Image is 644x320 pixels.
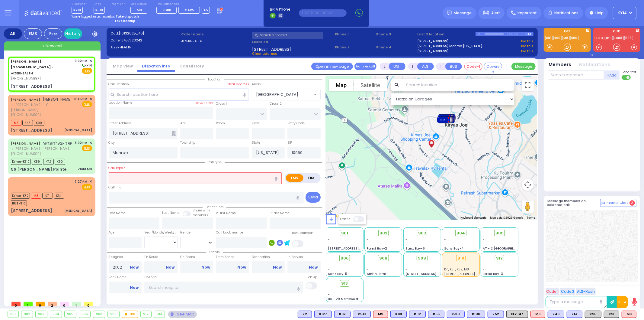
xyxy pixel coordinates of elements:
a: Open this area in Google Maps (opens a new window) [327,212,347,220]
div: K2 [298,311,312,318]
span: K112 [43,159,54,165]
span: K90 [34,120,44,126]
input: Search location here [109,89,249,100]
label: ZIP [287,140,292,145]
span: Other building occupants [171,131,176,136]
button: Code-1 [464,63,482,70]
label: Clear address [227,82,249,87]
label: EMS [286,174,303,182]
a: History [64,28,82,39]
div: 904 [437,115,455,124]
span: 7:27 PM [75,179,88,184]
span: Phone 2 [335,45,374,50]
button: ALS-Rush [576,288,596,295]
a: Use this [520,39,533,44]
label: First Name [109,211,126,216]
button: BUS [445,63,462,70]
a: Call History [175,63,209,69]
a: KJFD [595,36,604,40]
label: Room [216,121,225,126]
div: K32 [334,311,351,318]
label: Call Location [109,82,129,87]
label: Street Address [109,121,132,126]
div: BLS [334,311,351,318]
span: ✕ [89,58,92,64]
strong: Take backup [114,19,135,23]
div: 909 [108,311,119,318]
input: (000)000-00000 [299,9,347,17]
span: - [405,263,407,267]
span: EMS [82,184,92,190]
label: En Route [144,255,178,260]
span: K48 [22,120,33,126]
div: ALS [530,311,545,318]
div: [MEDICAL_DATA] [64,208,92,213]
span: Send text [622,70,636,74]
div: 912 [141,311,151,318]
button: Code 2 [560,288,575,295]
span: [PHONE_NUMBER] [11,76,41,81]
div: ALS [373,311,388,318]
span: 906 [341,255,349,261]
span: - [328,263,330,267]
div: K127 [314,311,332,318]
span: 2 [630,200,635,206]
div: K91 [604,311,619,318]
a: Now [130,265,139,270]
span: - [367,263,369,267]
span: K71, K311, K32, M8 [444,267,469,272]
label: Fire units on call [156,2,210,6]
div: child fell [78,167,92,171]
a: Util [605,36,613,40]
a: Now [273,265,282,270]
label: Call Type * [109,166,126,171]
span: Forest Bay-2 [367,246,387,251]
div: K112 [409,311,426,318]
span: CAR5 [185,8,194,12]
a: [STREET_ADDRESS] [418,39,449,44]
label: Cross 1 [216,101,227,106]
span: 0 [11,302,21,306]
span: EMS [82,101,92,107]
span: - [483,267,485,272]
span: - [328,267,330,272]
div: K89 [390,311,407,318]
div: EMS [24,28,42,39]
label: From Scene [216,255,249,260]
div: BLS [314,311,332,318]
a: AIZERHEALTH [11,59,53,76]
span: Phone 3 [376,32,415,37]
div: 901 [8,311,18,318]
span: [PERSON_NAME] [43,97,72,102]
span: 2 [48,302,57,306]
button: Toggle fullscreen view [522,79,534,91]
div: BLS [447,311,465,318]
a: M8 [562,36,570,40]
span: - [444,237,446,242]
label: Age [109,230,115,235]
div: [STREET_ADDRESS] [11,127,52,133]
gmp-advanced-marker: 902 [442,113,451,122]
span: 8:02 PM [75,141,88,145]
span: WOODBURY JUNCTION [252,89,321,100]
img: client-location.gif [427,137,436,150]
label: Back Home [109,275,142,280]
label: Fire [303,174,320,182]
span: 913 [341,280,348,286]
button: 10-4 [617,296,628,308]
div: [STREET_ADDRESS] [11,208,52,214]
span: Phone 4 [376,45,415,50]
span: - [367,237,369,242]
span: Alert [491,10,500,16]
span: [10132025_46] [119,31,144,36]
span: - [483,263,485,267]
span: You're logged in as monitor. [72,14,115,19]
span: Sanz Bay-5 [328,272,348,276]
span: ✕ [89,96,92,102]
div: All [4,28,22,39]
div: BLS [353,311,371,318]
label: Medic on call [130,2,149,6]
span: [GEOGRAPHIC_DATA] [256,92,298,98]
span: 8:45 PM [75,97,88,101]
span: [PHONE_NUMBER] [11,112,41,117]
